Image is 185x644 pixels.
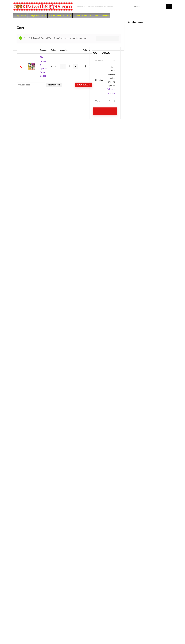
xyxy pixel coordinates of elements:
input: Search [132,4,172,9]
th: Quantity [58,47,81,54]
a: About Chef [PERSON_NAME] [73,13,99,18]
bdi: 1.00 [108,99,115,103]
h1: Cart [17,26,121,30]
a: 1. My Account [13,13,28,18]
a: Fish Tacos & Special Taco Sauce [40,56,47,77]
button: Update cart [75,83,92,87]
th: Price [49,47,58,54]
img: Chef Paula's Cooking With Stars [13,2,73,11]
input: Coupon code [17,83,45,87]
span: $ [85,65,86,68]
button: Apply coupon [46,83,62,87]
button: Search [166,4,172,9]
button: - [60,64,66,69]
div: 1 × “Fish Tacos & Special Taco Sauce” has been added to your cart. [17,34,121,43]
span: $ [51,65,52,68]
bdi: 1.00 [51,65,56,68]
img: Fish Tacos & Special Taco Sauce [28,63,35,70]
th: Subtotal [93,57,105,64]
bdi: 1.00 [85,65,90,68]
a: Continue shopping [96,36,119,41]
th: Subtotal [81,47,92,54]
a: 2. Register a Chef [28,13,47,18]
a: Interviews [99,13,110,18]
span: Enter your address to view shipping options. [108,66,115,87]
h2: Cart totals [93,51,117,55]
th: Shipping [93,64,105,96]
a: Remove Fish Tacos & Special Taco Sauce from cart [19,65,23,69]
th: Product [38,47,49,54]
div: Chef [PERSON_NAME] - [PHONE_NUMBER] [75,5,113,8]
th: Total [93,96,105,105]
a: Calculate shipping [107,88,115,94]
input: Qty [66,64,73,69]
span: $ [108,99,109,103]
p: No widgets added [127,21,172,23]
a: Proceed to checkout [93,107,117,115]
button: + [73,64,78,69]
span: $ [110,59,111,62]
bdi: 1.00 [110,59,115,62]
a: Policies and Procedures [48,13,72,18]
